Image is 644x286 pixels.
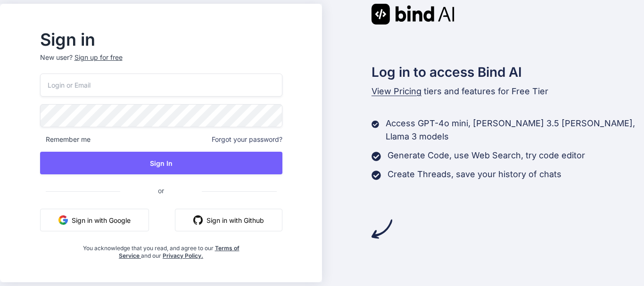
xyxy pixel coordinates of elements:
span: Remember me [40,135,91,144]
img: github [193,215,203,225]
input: Login or Email [40,74,282,97]
img: Bind AI logo [372,4,454,25]
p: Create Threads, save your history of chats [388,168,561,181]
h2: Log in to access Bind AI [372,62,644,82]
div: You acknowledge that you read, and agree to our and our [80,239,242,260]
img: google [58,215,68,225]
button: Sign in with Google [40,209,149,231]
p: New user? [40,53,282,74]
span: or [120,179,202,202]
a: Privacy Policy. [163,252,203,259]
img: arrow [372,219,392,239]
span: Forgot your password? [212,135,282,144]
p: Access GPT-4o mini, [PERSON_NAME] 3.5 [PERSON_NAME], Llama 3 models [386,117,644,143]
div: Sign up for free [74,53,123,62]
span: View Pricing [372,86,421,96]
button: Sign In [40,152,282,174]
p: tiers and features for Free Tier [372,85,644,98]
p: Generate Code, use Web Search, try code editor [388,149,585,162]
a: Terms of Service [119,245,239,259]
button: Sign in with Github [175,209,282,231]
h2: Sign in [40,32,282,47]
